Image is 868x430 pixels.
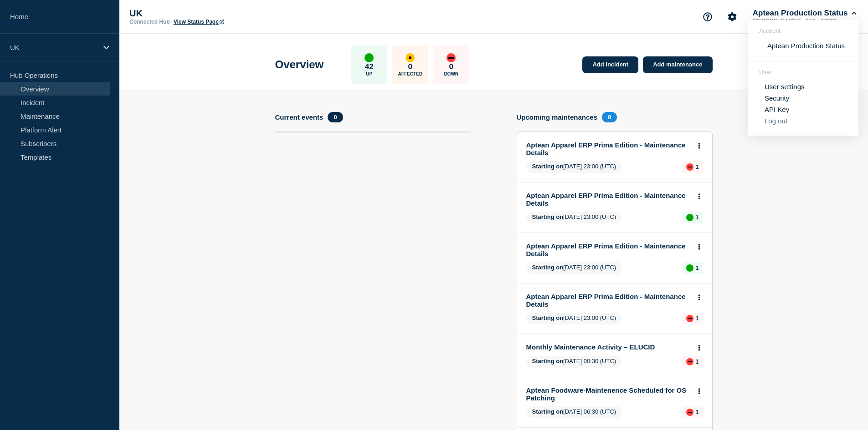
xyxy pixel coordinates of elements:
[174,19,224,25] a: View Status Page
[444,71,458,76] p: Down
[698,7,717,26] button: Support
[695,315,699,322] p: 1
[129,19,170,25] p: Connected Hub
[526,141,691,157] a: Aptean Apparel ERP Prima Edition - Maintenance Details
[328,112,343,122] span: 0
[275,113,324,121] h4: Current events
[526,192,691,207] a: Aptean Apparel ERP Prima Edition - Maintenance Details
[723,7,742,26] button: Account settings
[10,44,98,51] p: UK
[686,214,693,221] div: up
[406,53,415,62] div: affected
[532,264,564,271] span: Starting on
[532,163,564,170] span: Starting on
[526,386,691,402] a: Aptean Foodware-Maintenence Scheduled for OS Patching
[526,161,622,173] span: [DATE] 23:00 (UTC)
[526,406,622,418] span: [DATE] 06:30 (UTC)
[398,71,422,76] p: Affected
[526,313,622,324] span: [DATE] 23:00 (UTC)
[695,409,699,415] p: 1
[765,94,789,102] a: Security
[526,343,691,351] a: Monthly Maintenance Activity – ELUCID
[532,358,564,364] span: Starting on
[532,408,564,415] span: Starting on
[643,56,712,73] a: Add maintenance
[695,214,699,221] p: 1
[695,264,699,271] p: 1
[695,358,699,365] p: 1
[751,9,858,18] button: Aptean Production Status
[759,69,847,76] header: User
[365,62,374,71] p: 42
[129,8,312,19] p: UK
[526,242,691,258] a: Aptean Apparel ERP Prima Edition - Maintenance Details
[686,163,693,171] div: down
[532,213,564,220] span: Starting on
[449,62,453,71] p: 0
[526,293,691,308] a: Aptean Apparel ERP Prima Edition - Maintenance Details
[602,112,617,122] span: 8
[275,58,324,71] h1: Overview
[526,212,622,223] span: [DATE] 23:00 (UTC)
[686,315,693,322] div: down
[517,113,598,121] h4: Upcoming maintenances
[526,262,622,274] span: [DATE] 23:00 (UTC)
[532,314,564,321] span: Starting on
[408,62,412,71] p: 0
[765,117,787,125] button: Log out
[366,71,372,76] p: Up
[765,41,847,50] button: Aptean Production Status
[447,53,456,62] div: down
[686,264,693,272] div: up
[686,358,693,365] div: down
[686,409,693,416] div: down
[759,27,847,34] header: Account
[695,163,699,170] p: 1
[365,53,374,62] div: up
[526,356,622,368] span: [DATE] 00:30 (UTC)
[751,18,846,24] p: [PERSON_NAME][EMAIL_ADDRESS][PERSON_NAME][DOMAIN_NAME]
[765,83,805,91] a: User settings
[582,56,638,73] a: Add incident
[765,106,789,113] a: API Key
